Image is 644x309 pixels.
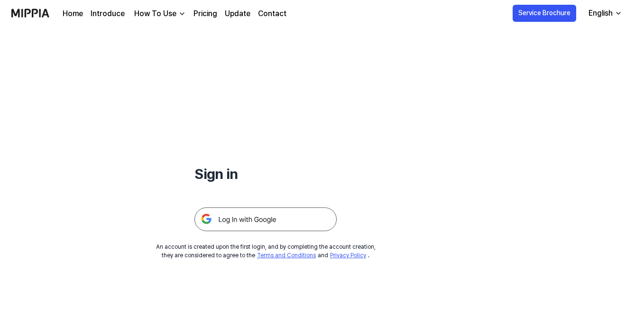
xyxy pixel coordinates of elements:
img: down [178,10,186,18]
a: Privacy Policy [330,252,366,259]
h1: Sign in [194,163,337,185]
a: Introduce [91,8,125,19]
div: English [587,8,615,19]
a: Update [225,8,250,19]
a: Contact [258,8,286,19]
img: 구글 로그인 버튼 [194,207,337,231]
button: English [581,4,628,23]
div: How To Use [132,8,178,19]
div: An account is created upon the first login, and by completing the account creation, they are cons... [156,243,376,260]
button: Service Brochure [513,5,576,22]
a: Terms and Conditions [257,252,316,259]
button: How To Use [132,8,186,19]
a: Home [63,8,83,19]
a: Pricing [193,8,217,19]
